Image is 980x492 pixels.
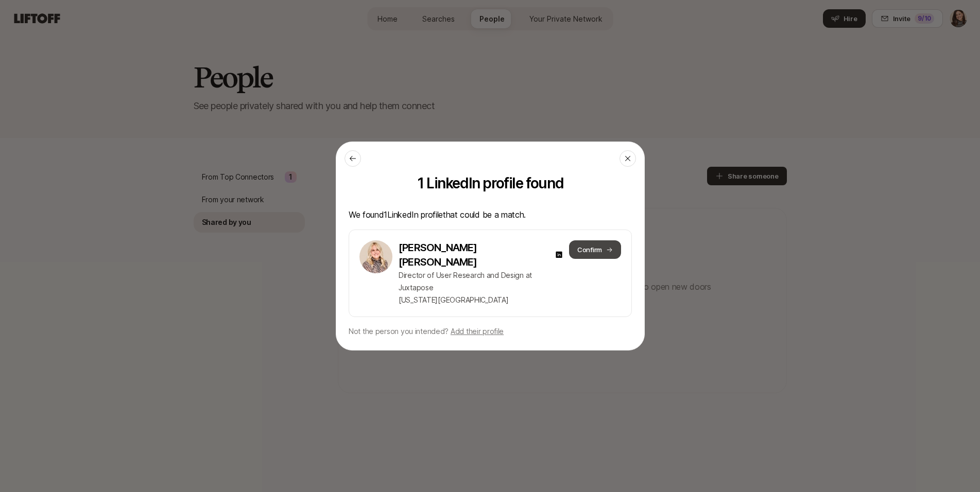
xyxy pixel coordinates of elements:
span: Add their profile [450,327,503,336]
button: Confirm [569,240,621,259]
p: Not the person you intended? [349,325,632,338]
p: [PERSON_NAME] [PERSON_NAME] [399,240,551,269]
img: 1736535778571 [359,240,392,273]
p: 1 LinkedIn profile found [349,175,632,191]
p: We found 1 LinkedIn profile that could be a match. [349,208,632,221]
p: [US_STATE][GEOGRAPHIC_DATA] [399,294,563,306]
p: Director of User Research and Design at Juxtapose [399,269,563,294]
